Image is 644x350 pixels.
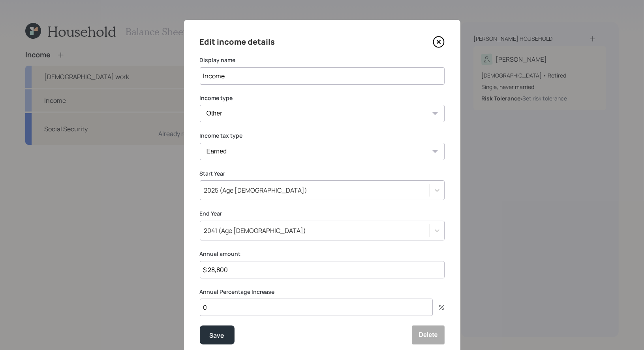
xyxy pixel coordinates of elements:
button: Delete [412,325,444,344]
div: % [433,304,445,310]
div: 2025 (Age [DEMOGRAPHIC_DATA]) [204,186,308,195]
label: Annual Percentage Increase [200,288,445,296]
h4: Edit income details [200,36,275,48]
label: Display name [200,56,445,64]
div: Save [210,330,225,341]
label: Income tax type [200,132,445,140]
button: Save [200,325,235,344]
label: Annual amount [200,250,445,258]
label: Start Year [200,170,445,178]
label: End Year [200,210,445,218]
label: Income type [200,94,445,102]
div: 2041 (Age [DEMOGRAPHIC_DATA]) [204,226,306,235]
